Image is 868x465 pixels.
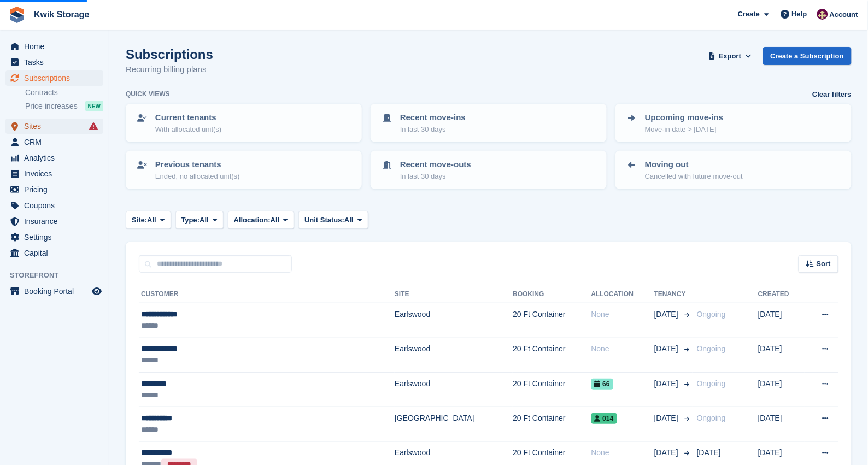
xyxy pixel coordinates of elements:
[591,379,613,390] span: 66
[5,55,103,70] a: menu
[5,134,103,150] a: menu
[24,39,90,54] span: Home
[758,372,805,407] td: [DATE]
[830,9,858,20] span: Account
[30,5,93,23] a: Kwik Storage
[591,343,654,355] div: None
[155,124,221,135] p: With allocated unit(s)
[591,413,617,424] span: 014
[617,105,851,141] a: Upcoming move-ins Move-in date > [DATE]
[24,182,90,197] span: Pricing
[126,211,171,229] button: Site: All
[24,198,90,213] span: Coupons
[89,122,98,131] i: Smart entry sync failures have occurred
[654,343,681,355] span: [DATE]
[24,134,90,150] span: CRM
[812,89,852,100] a: Clear filters
[25,87,103,98] a: Contracts
[155,158,240,171] p: Previous tenants
[617,152,851,188] a: Moving out Cancelled with future move-out
[513,286,591,303] th: Booking
[654,309,681,320] span: [DATE]
[24,229,90,245] span: Settings
[228,211,295,229] button: Allocation: All
[5,245,103,261] a: menu
[697,448,721,457] span: [DATE]
[24,284,90,299] span: Booking Portal
[400,171,471,182] p: In last 30 days
[25,101,78,111] span: Price increases
[24,166,90,181] span: Invoices
[126,89,170,99] h6: Quick views
[654,413,681,424] span: [DATE]
[758,286,805,303] th: Created
[706,47,754,65] button: Export
[738,9,760,20] span: Create
[234,215,271,226] span: Allocation:
[400,111,466,124] p: Recent move-ins
[24,55,90,70] span: Tasks
[9,7,25,23] img: stora-icon-8386f47178a22dfd0bd8f6a31ec36ba5ce8667c1dd55bd0f319d3a0aa187defe.svg
[395,338,513,372] td: Earlswood
[400,158,471,171] p: Recent move-outs
[513,303,591,338] td: 20 Ft Container
[817,9,828,20] img: ellie tragonette
[24,214,90,229] span: Insurance
[654,286,693,303] th: Tenancy
[90,285,103,298] a: Preview store
[5,166,103,181] a: menu
[5,70,103,86] a: menu
[85,101,103,111] div: NEW
[697,379,726,388] span: Ongoing
[758,407,805,442] td: [DATE]
[5,182,103,197] a: menu
[200,215,209,226] span: All
[25,100,103,112] a: Price increases NEW
[181,215,200,226] span: Type:
[147,215,156,226] span: All
[5,39,103,54] a: menu
[24,70,90,86] span: Subscriptions
[126,63,213,76] p: Recurring billing plans
[24,245,90,261] span: Capital
[127,152,361,188] a: Previous tenants Ended, no allocated unit(s)
[758,338,805,372] td: [DATE]
[372,152,606,188] a: Recent move-outs In last 30 days
[654,378,681,390] span: [DATE]
[792,9,807,20] span: Help
[513,372,591,407] td: 20 Ft Container
[395,407,513,442] td: [GEOGRAPHIC_DATA]
[5,214,103,229] a: menu
[304,215,344,226] span: Unit Status:
[127,105,361,141] a: Current tenants With allocated unit(s)
[591,309,654,320] div: None
[139,286,395,303] th: Customer
[513,338,591,372] td: 20 Ft Container
[400,124,466,135] p: In last 30 days
[10,270,109,281] span: Storefront
[645,171,743,182] p: Cancelled with future move-out
[155,171,240,182] p: Ended, no allocated unit(s)
[132,215,147,226] span: Site:
[155,111,221,124] p: Current tenants
[645,158,743,171] p: Moving out
[5,284,103,299] a: menu
[697,414,726,422] span: Ongoing
[395,286,513,303] th: Site
[395,303,513,338] td: Earlswood
[24,119,90,134] span: Sites
[591,286,654,303] th: Allocation
[5,198,103,213] a: menu
[645,124,723,135] p: Move-in date > [DATE]
[395,372,513,407] td: Earlswood
[5,150,103,166] a: menu
[5,229,103,245] a: menu
[513,407,591,442] td: 20 Ft Container
[126,47,213,62] h1: Subscriptions
[271,215,280,226] span: All
[298,211,368,229] button: Unit Status: All
[591,447,654,458] div: None
[175,211,224,229] button: Type: All
[758,303,805,338] td: [DATE]
[763,47,852,65] a: Create a Subscription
